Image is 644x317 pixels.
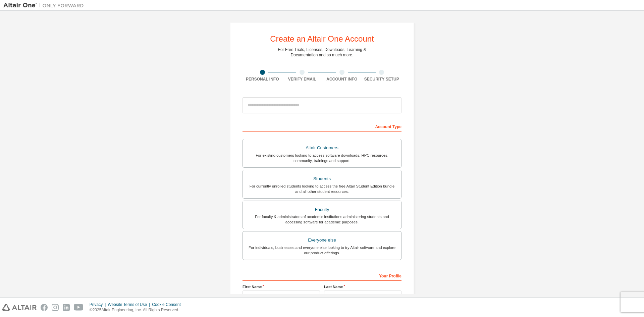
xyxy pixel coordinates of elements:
[247,153,397,163] div: For existing customers looking to access software downloads, HPC resources, community, trainings ...
[243,270,401,281] div: Your Profile
[278,47,366,58] div: For Free Trials, Licenses, Downloads, Learning & Documentation and so much more.
[247,214,397,225] div: For faculty & administrators of academic institutions administering students and accessing softwa...
[247,174,397,183] div: Students
[2,304,37,311] img: altair_logo.svg
[324,284,401,289] label: Last Name
[247,235,397,245] div: Everyone else
[90,302,108,307] div: Privacy
[247,205,397,214] div: Faculty
[282,76,322,82] div: Verify Email
[41,304,48,311] img: facebook.svg
[243,76,282,82] div: Personal Info
[362,76,402,82] div: Security Setup
[52,304,59,311] img: instagram.svg
[243,284,320,289] label: First Name
[3,2,87,9] img: Altair One
[152,302,184,307] div: Cookie Consent
[90,307,185,313] p: © 2025 Altair Engineering, Inc. All Rights Reserved.
[74,304,84,311] img: youtube.svg
[243,121,401,131] div: Account Type
[322,76,362,82] div: Account Info
[63,304,70,311] img: linkedin.svg
[247,183,397,194] div: For currently enrolled students looking to access the free Altair Student Edition bundle and all ...
[270,35,374,43] div: Create an Altair One Account
[247,245,397,256] div: For individuals, businesses and everyone else looking to try Altair software and explore our prod...
[247,143,397,153] div: Altair Customers
[108,302,152,307] div: Website Terms of Use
